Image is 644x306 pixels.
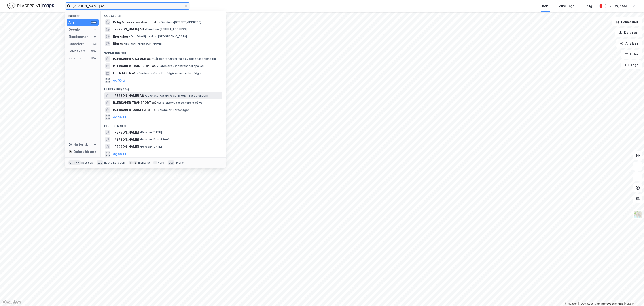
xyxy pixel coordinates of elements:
[584,3,592,9] div: Bolig
[91,21,97,24] div: 99+
[91,49,97,53] div: 99+
[113,34,128,39] span: Bjerkaker
[113,114,126,120] button: og 96 til
[113,27,144,32] span: [PERSON_NAME] AS
[97,160,103,165] div: tab
[157,108,189,112] span: Leietaker • Barnehager
[7,2,54,10] img: logo.f888ab2527a4732fd821a326f86c7f29.svg
[113,93,144,98] span: [PERSON_NAME] AS
[93,28,97,31] div: 4
[175,161,184,164] div: avbryt
[91,56,97,60] div: 99+
[140,145,162,149] span: Person • [DATE]
[68,56,83,61] div: Personer
[157,101,158,104] span: •
[113,137,139,142] span: [PERSON_NAME]
[129,35,187,38] span: Område • Bjerkaker, [GEOGRAPHIC_DATA]
[621,60,642,69] button: Tags
[616,39,642,48] button: Analyse
[615,28,642,37] button: Datasett
[612,17,642,26] button: Bokmerker
[542,3,549,9] div: Kart
[137,71,202,75] span: Gårdeiere • Bedriftsrådgiv./annen adm. rådgiv.
[145,28,187,31] span: Eiendom • [STREET_ADDRESS]
[113,71,136,76] span: HJERTAKER AS
[604,3,630,9] div: [PERSON_NAME]
[124,42,125,45] span: •
[81,161,93,164] div: nytt søk
[157,64,204,68] span: Gårdeiere • Godstransport på vei
[101,84,226,92] div: Leietakere (99+)
[565,302,577,305] a: Mapbox
[145,94,208,97] span: Leietaker • Utvikl./salg av egen fast eiendom
[140,145,141,148] span: •
[140,131,141,134] span: •
[137,71,138,75] span: •
[1,300,21,305] a: Mapbox homepage
[68,41,85,47] div: Gårdeiere
[93,42,97,46] div: 58
[140,138,141,141] span: •
[157,64,158,68] span: •
[124,42,162,45] span: Eiendom • [PERSON_NAME]
[138,161,150,164] div: markere
[70,3,184,9] input: Søk på adresse, matrikkel, gårdeiere, leietakere eller personer
[113,56,151,62] span: BJERKAKER SJØPARK AS
[633,210,642,219] img: Z
[157,101,203,105] span: Leietaker • Godstransport på vei
[601,302,623,305] a: Improve this map
[145,28,146,31] span: •
[101,121,226,129] div: Personer (99+)
[113,78,126,83] button: og 55 til
[93,35,97,39] div: 0
[68,20,74,25] div: Alle
[74,149,96,154] div: Delete history
[578,302,600,305] a: OpenStreetMap
[621,50,642,59] button: Filter
[68,27,80,32] div: Google
[140,138,170,141] span: Person • 10. mai 2000
[113,63,156,69] span: BJERKAKER TRANSPORT AS
[113,100,156,106] span: BJERKAKER TRANSPORT AS
[113,107,156,113] span: BJERKAKER BARNEHAGE SA
[101,11,226,19] div: Google (4)
[168,160,175,165] div: esc
[159,20,161,24] span: •
[113,41,123,46] span: Bjerke
[159,20,201,24] span: Eiendom • [STREET_ADDRESS]
[158,161,164,164] div: velg
[104,161,125,164] div: neste kategori
[152,57,216,61] span: Gårdeiere • Utvikl./salg av egen fast eiendom
[113,144,139,149] span: [PERSON_NAME]
[558,3,574,9] div: Mine Tags
[68,14,99,17] div: Kategori
[101,47,226,55] div: Gårdeiere (58)
[93,143,97,146] div: 0
[152,57,153,60] span: •
[129,35,131,38] span: •
[113,19,158,25] span: Bolig & Eiendomsutvikling AS
[68,34,88,39] div: Eiendommer
[157,108,158,112] span: •
[113,151,126,157] button: og 96 til
[68,142,88,147] div: Historikk
[622,284,644,306] iframe: Chat Widget
[145,94,146,97] span: •
[113,130,139,135] span: [PERSON_NAME]
[68,160,80,165] div: Ctrl + k
[140,131,162,134] span: Person • [DATE]
[68,48,86,54] div: Leietakere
